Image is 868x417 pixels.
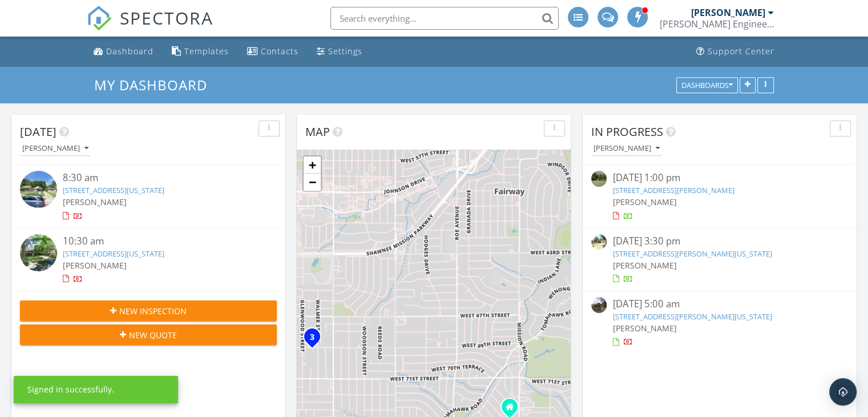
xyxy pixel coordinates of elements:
span: [PERSON_NAME] [612,323,676,334]
a: Contacts [243,41,303,62]
div: [DATE] 5:00 am [612,297,826,311]
i: 3 [310,334,314,342]
a: [DATE] 5:00 am [STREET_ADDRESS][PERSON_NAME][US_STATE] [PERSON_NAME] [591,297,848,348]
span: Map [305,124,330,139]
a: Support Center [692,41,779,62]
a: [STREET_ADDRESS][US_STATE] [63,185,164,195]
span: New Inspection [119,305,187,317]
button: [PERSON_NAME] [20,141,91,157]
button: New Inspection [20,300,277,321]
span: [DATE] [20,124,56,139]
button: Dashboards [676,77,738,93]
span: [PERSON_NAME] [612,260,676,271]
div: [PERSON_NAME] [594,145,660,153]
img: streetview [591,234,607,250]
a: SPECTORA [87,15,213,39]
img: streetview [591,297,607,312]
a: [DATE] 3:30 pm [STREET_ADDRESS][PERSON_NAME][US_STATE] [PERSON_NAME] [591,234,848,285]
div: [PERSON_NAME] [691,7,765,18]
span: [PERSON_NAME] [612,197,676,207]
span: [PERSON_NAME] [63,197,127,207]
div: Signed in successfully. [27,384,114,395]
div: [DATE] 1:00 pm [612,171,826,185]
a: [STREET_ADDRESS][US_STATE] [63,248,164,259]
a: My Dashboard [94,75,217,94]
span: [PERSON_NAME] [63,260,127,271]
img: streetview [20,171,57,208]
div: Settings [328,46,362,57]
a: Dashboard [89,41,158,62]
div: 6515 West 69th Street , Overland Park, KS 66204 [312,336,319,343]
span: In Progress [591,124,663,139]
button: [PERSON_NAME] [591,141,662,157]
a: [DATE] 1:00 pm [STREET_ADDRESS][PERSON_NAME] [PERSON_NAME] [591,171,848,222]
a: Zoom out [304,174,321,191]
a: [STREET_ADDRESS][PERSON_NAME] [612,185,734,195]
a: Templates [167,41,233,62]
div: Support Center [708,46,774,57]
div: 4007 W 73rd Terrace, Prairie Village KS 66208 [510,407,516,414]
a: 8:30 am [STREET_ADDRESS][US_STATE] [PERSON_NAME] [20,171,277,222]
div: [PERSON_NAME] [22,145,88,153]
img: streetview [591,171,607,186]
a: [STREET_ADDRESS][PERSON_NAME][US_STATE] [612,311,772,322]
a: Settings [312,41,367,62]
a: 10:30 am [STREET_ADDRESS][US_STATE] [PERSON_NAME] [20,234,277,285]
a: [STREET_ADDRESS][PERSON_NAME][US_STATE] [612,248,772,259]
div: Open Intercom Messenger [829,378,857,406]
span: New Quote [129,329,177,341]
img: The Best Home Inspection Software - Spectora [87,6,112,31]
div: Contacts [261,46,298,57]
div: [DATE] 3:30 pm [612,234,826,248]
div: 10:30 am [63,234,256,248]
img: streetview [20,234,57,271]
a: Zoom in [304,157,321,174]
span: SPECTORA [120,6,213,30]
div: 8:30 am [63,171,256,185]
div: Templates [184,46,229,57]
button: New Quote [20,324,277,345]
div: Dashboard [106,46,154,57]
div: Schroeder Engineering, LLC [660,18,774,30]
div: Dashboards [681,81,733,89]
input: Search everything... [330,7,559,30]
